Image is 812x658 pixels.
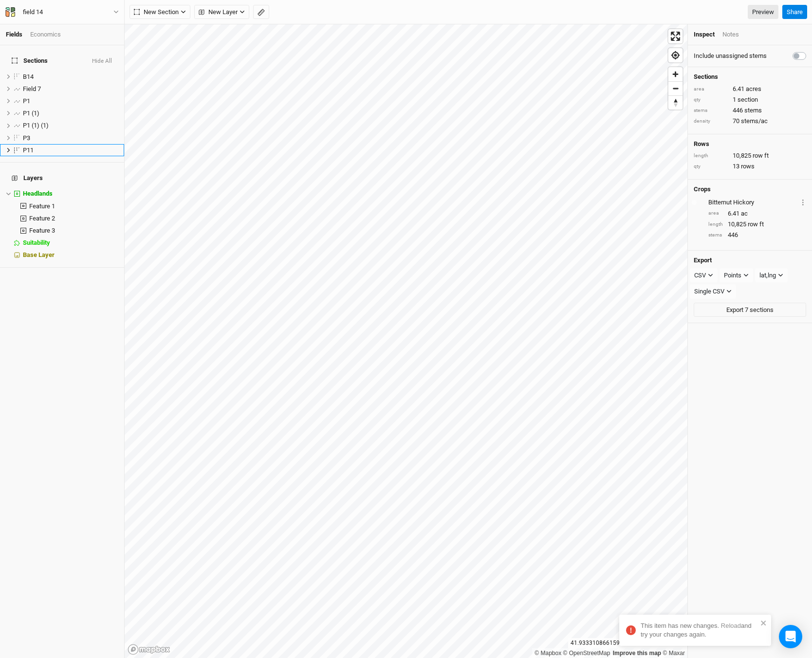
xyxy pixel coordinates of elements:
[779,625,802,648] div: Open Intercom Messenger
[6,31,22,38] a: Fields
[23,146,118,154] div: P11
[708,209,806,218] div: 6.41
[125,24,687,658] canvas: Map
[668,29,683,43] button: Enter fullscreen
[748,220,764,229] span: row ft
[29,202,55,210] span: Feature 1
[23,134,118,142] div: P3
[694,95,806,104] div: 1
[668,67,683,81] button: Zoom in
[694,96,728,104] div: qty
[23,122,49,129] span: P1 (1) (1)
[194,5,249,19] button: New Layer
[690,284,736,299] button: Single CSV
[748,5,778,19] a: Preview
[29,202,118,210] div: Feature 1
[694,85,806,93] div: 6.41
[668,48,683,62] button: Find my location
[29,215,55,222] span: Feature 2
[741,209,748,218] span: ac
[23,122,118,129] div: P1 (1) (1)
[694,106,806,115] div: 446
[23,251,55,258] span: Base Layer
[694,271,706,280] div: CSV
[23,190,53,197] span: Headlands
[29,215,118,222] div: Feature 2
[744,106,762,115] span: stems
[694,163,728,170] div: qty
[724,271,741,280] div: Points
[6,168,118,188] h4: Layers
[708,231,806,239] div: 446
[92,58,112,65] button: Hide All
[694,287,724,296] div: Single CSV
[690,268,718,283] button: CSV
[782,5,807,19] button: Share
[708,220,806,229] div: 10,825
[12,57,48,65] span: Sections
[694,151,806,160] div: 10,825
[694,30,715,39] div: Inspect
[694,117,806,126] div: 70
[668,81,683,95] button: Zoom out
[694,256,806,264] h4: Export
[755,268,788,283] button: lat,lng
[23,190,118,198] div: Headlands
[23,85,41,92] span: Field 7
[760,619,767,627] button: close
[23,97,30,105] span: P1
[694,107,728,114] div: stems
[641,622,752,638] span: This item has new changes. and try your changes again.
[694,73,806,81] h4: Sections
[23,73,118,81] div: B14
[5,7,119,18] button: field 14
[738,95,758,104] span: section
[708,221,723,228] div: length
[721,622,741,629] a: Reload
[694,118,728,125] div: density
[29,227,118,235] div: Feature 3
[29,227,55,234] span: Feature 3
[694,303,806,317] button: Export 7 sections
[23,134,30,142] span: P3
[800,197,806,208] button: Crop Usage
[23,110,118,117] div: P1 (1)
[694,152,728,160] div: length
[741,117,768,126] span: stems/ac
[668,96,683,110] span: Reset bearing to north
[694,140,806,148] h4: Rows
[694,52,767,60] label: Include unassigned stems
[741,162,755,171] span: rows
[535,650,561,657] a: Mapbox
[722,30,739,39] div: Notes
[199,7,238,17] span: New Layer
[759,271,776,280] div: lat,lng
[23,239,118,247] div: Suitability
[720,268,753,283] button: Points
[708,210,723,217] div: area
[23,73,34,80] span: B14
[134,7,179,17] span: New Section
[613,650,661,657] a: Improve this map
[23,110,39,117] span: P1 (1)
[708,198,798,207] div: Bitternut Hickory
[23,7,43,17] div: field 14
[694,162,806,171] div: 13
[128,644,170,655] a: Mapbox logo
[23,85,118,93] div: Field 7
[23,251,118,259] div: Base Layer
[694,86,728,93] div: area
[129,5,190,19] button: New Section
[708,232,723,239] div: stems
[23,239,50,246] span: Suitability
[694,185,711,193] h4: Crops
[253,5,269,19] button: Shortcut: M
[23,97,118,105] div: P1
[753,151,769,160] span: row ft
[568,638,687,648] div: 41.93331086615947 , -74.07485511430571
[746,85,761,93] span: acres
